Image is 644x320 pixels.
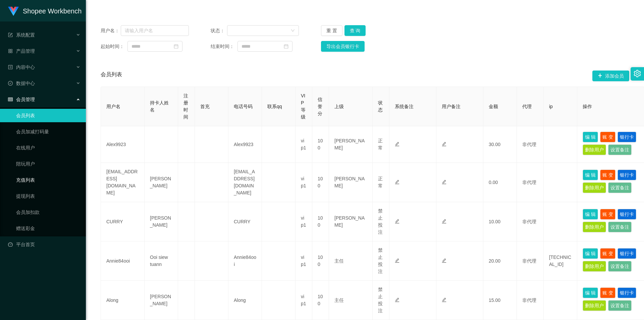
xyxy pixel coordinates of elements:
td: [PERSON_NAME] [145,202,178,241]
span: 联系qq [267,104,282,109]
i: 图标: table [8,97,13,102]
td: CURRY [228,202,262,241]
span: 正常 [378,176,383,188]
span: 内容中心 [8,64,35,70]
td: Alex9923 [101,126,145,163]
span: 持卡人姓名 [150,100,169,112]
td: Annie84ooi [228,241,262,281]
i: 图标: edit [442,298,446,302]
span: 信誉分 [318,97,322,116]
button: 设置备注 [608,222,632,232]
i: 图标: edit [395,180,399,184]
td: [PERSON_NAME] [145,281,178,320]
td: [EMAIL_ADDRESS][DOMAIN_NAME] [101,163,145,202]
td: Ooi siew tuann [145,241,178,281]
button: 删除用户 [583,300,606,311]
span: 结束时间： [211,43,237,50]
td: CURRY [101,202,145,241]
i: 图标: check-circle-o [8,81,13,86]
span: 状态： [211,27,227,34]
td: [PERSON_NAME] [329,202,373,241]
i: 图标: down [291,29,295,33]
button: 设置备注 [608,300,632,311]
a: 在线用户 [16,141,80,154]
span: 非代理 [522,180,536,185]
button: 删除用户 [583,261,606,272]
i: 图标: edit [395,298,399,302]
a: 提现列表 [16,189,80,203]
a: 会员加减打码量 [16,125,80,138]
button: 银行卡 [618,170,636,180]
span: 注册时间 [183,93,188,120]
td: vip1 [296,163,312,202]
input: 请输入用户名 [121,25,189,36]
td: Along [101,281,145,320]
span: VIP等级 [301,93,306,120]
button: 银行卡 [618,209,636,220]
td: 100 [312,281,329,320]
button: 账 变 [600,132,615,142]
td: 15.00 [483,281,517,320]
td: [EMAIL_ADDRESS][DOMAIN_NAME] [228,163,262,202]
td: [PERSON_NAME] [329,163,373,202]
button: 账 变 [600,287,615,298]
button: 银行卡 [618,132,636,142]
a: Shopee Workbench [8,8,82,13]
td: 100 [312,126,329,163]
span: 用户名： [101,27,121,34]
i: 图标: calendar [284,44,288,49]
span: 状态 [378,100,383,112]
button: 账 变 [600,209,615,220]
span: 代理 [522,104,532,109]
button: 编 辑 [583,132,598,142]
span: 起始时间： [101,43,127,50]
i: 图标: edit [442,258,446,263]
a: 会员列表 [16,109,80,122]
span: 电话号码 [234,104,253,109]
button: 删除用户 [583,222,606,232]
a: 陪玩用户 [16,157,80,171]
button: 重 置 [321,25,342,36]
td: vip1 [296,281,312,320]
td: vip1 [296,241,312,281]
a: 会员加扣款 [16,205,80,219]
button: 账 变 [600,170,615,180]
span: 金额 [489,104,498,109]
h1: Shopee Workbench [23,0,82,22]
i: 图标: edit [442,180,446,184]
td: 10.00 [483,202,517,241]
span: 上级 [334,104,344,109]
button: 设置备注 [608,182,632,193]
span: 操作 [583,104,592,109]
button: 导出会员银行卡 [321,41,365,52]
td: 20.00 [483,241,517,281]
i: 图标: form [8,33,13,37]
button: 删除用户 [583,144,606,155]
span: 非代理 [522,219,536,224]
span: 禁止投注 [378,247,383,274]
button: 银行卡 [618,287,636,298]
a: 图标: dashboard平台首页 [8,238,80,251]
span: 系统配置 [8,32,35,38]
button: 查 询 [344,25,366,36]
span: 正常 [378,138,383,150]
td: Annie84ooi [101,241,145,281]
button: 设置备注 [608,144,632,155]
span: 会员列表 [101,71,122,81]
a: 充值列表 [16,173,80,187]
img: logo.9652507e.png [8,7,19,16]
span: 禁止投注 [378,208,383,235]
button: 编 辑 [583,170,598,180]
i: 图标: edit [395,142,399,146]
button: 银行卡 [618,248,636,259]
i: 图标: edit [442,219,446,224]
i: 图标: edit [395,219,399,224]
a: 赠送彩金 [16,222,80,235]
span: 非代理 [522,142,536,147]
button: 编 辑 [583,287,598,298]
td: 100 [312,163,329,202]
td: Alex9923 [228,126,262,163]
button: 编 辑 [583,209,598,220]
td: [TECHNICAL_ID] [544,241,577,281]
button: 编 辑 [583,248,598,259]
